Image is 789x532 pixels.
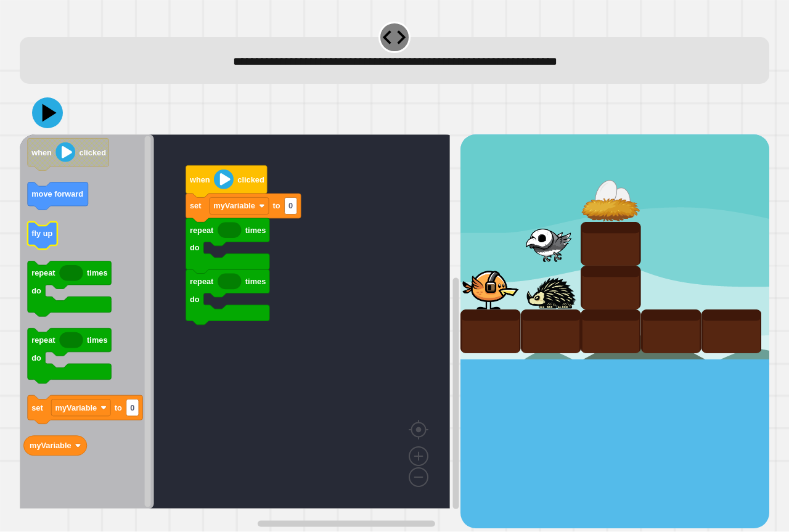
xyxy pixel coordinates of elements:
text: repeat [190,277,214,286]
text: times [87,269,107,278]
text: fly up [31,229,52,239]
text: do [190,243,200,253]
text: clicked [80,148,106,157]
text: set [31,403,43,412]
text: when [189,175,210,184]
text: to [272,202,280,211]
text: repeat [31,336,55,345]
text: to [115,403,122,412]
text: do [31,353,41,362]
text: myVariable [55,403,97,412]
text: myVariable [213,202,255,211]
text: 0 [130,403,134,412]
text: clicked [237,175,264,184]
text: set [190,202,202,211]
text: 0 [288,202,293,211]
text: repeat [31,269,55,278]
text: do [31,287,41,296]
text: myVariable [30,441,72,451]
text: times [245,226,266,235]
text: times [87,336,107,345]
text: do [190,295,200,304]
text: times [245,277,266,286]
text: when [31,148,52,157]
text: move forward [31,190,83,199]
text: repeat [190,226,214,235]
div: Blockly Workspace [20,134,460,528]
